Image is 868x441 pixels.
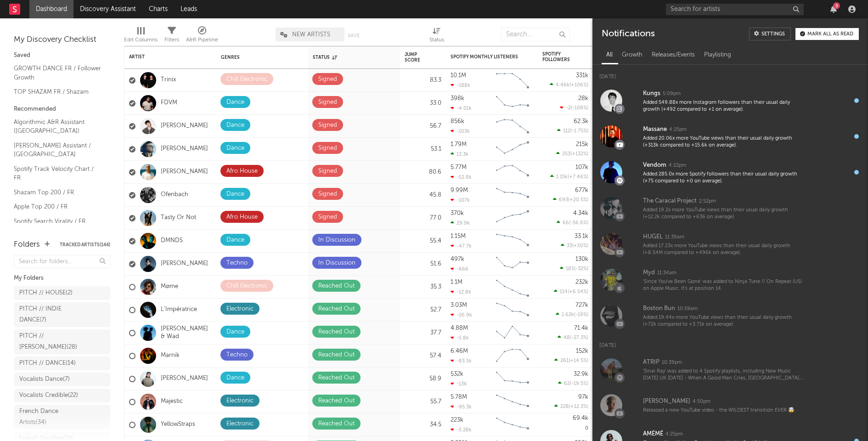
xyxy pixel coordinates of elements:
div: Added 19.44x more YouTube views than their usual daily growth (+72k compared to +3.71k on average). [643,314,805,328]
svg: Chart title [492,299,533,322]
div: 56.7 [405,121,441,132]
div: Reached Out [318,350,355,361]
div: Kungs [643,88,660,99]
div: 1.79M [451,141,467,147]
div: ( ) [553,197,588,203]
div: -95.3k [451,404,472,410]
div: ( ) [558,334,588,340]
div: -83.5k [451,358,472,364]
svg: Chart title [492,413,533,436]
div: Jump Score [405,52,428,63]
div: -136 [451,381,467,387]
span: 693 [559,198,568,203]
span: NEW ARTISTS [292,32,330,38]
div: 4:25pm [665,431,683,438]
div: 1.15M [451,233,466,239]
span: 114 [560,289,568,294]
button: Mark all as read [795,28,859,40]
span: +50 % [574,243,587,249]
div: Dance [226,120,244,131]
a: Massane4:25pmAdded 20.06x more YouTube views than their usual daily growth (+313k compared to +15... [592,119,868,154]
div: ( ) [556,151,588,157]
a: Spotify Track Velocity Chart / FR [14,164,101,183]
svg: Chart title [492,390,533,413]
div: 80.6 [405,167,441,178]
div: 45.8 [405,190,441,201]
div: Dance [226,373,244,384]
svg: Chart title [492,184,533,207]
div: 2:52pm [699,198,716,205]
div: Afro House [226,166,258,177]
a: PITCH // DANCE(14) [14,356,110,370]
a: [PERSON_NAME]4:50pmReleased a new YouTube video - the WILDEST transition EVER 🤯. [592,387,868,423]
div: 398k [451,96,464,102]
a: Vendom4:22pmAdded 285.0x more Spotify followers than their usual daily growth (+75 compared to +0... [592,154,868,190]
div: [DATE] [592,65,868,83]
div: 83.3 [405,75,441,86]
input: Search for folders... [14,255,110,268]
div: Dance [226,327,244,338]
div: 5.77M [451,164,467,170]
div: 4.88M [451,325,468,331]
div: 4.34k [573,210,588,216]
div: ( ) [560,105,588,111]
a: [PERSON_NAME] Assistant / [GEOGRAPHIC_DATA] [14,141,101,159]
div: 53.1 [405,144,441,155]
div: 58.9 [405,373,441,384]
svg: Chart title [492,345,533,367]
span: 33 [567,243,572,249]
div: PITCH // HOUSE ( 2 ) [19,288,73,299]
a: [PERSON_NAME] [161,122,208,130]
a: [PERSON_NAME] [161,260,208,268]
div: Genres [221,55,281,60]
div: Releases/Events [647,47,699,63]
div: Signed [318,212,337,223]
a: L'Impératrice [161,306,197,314]
a: PITCH // [PERSON_NAME](28) [14,329,110,354]
div: 13.3k [451,151,468,157]
div: Added 549.88x more Instagram followers than their usual daily growth (+492 compared to +1 on aver... [643,99,805,113]
span: 1.15k [556,175,568,180]
div: Status [429,34,444,45]
div: 497k [451,256,464,262]
div: Chill Electronic [226,281,267,292]
a: Majestic [161,398,183,406]
a: TOP SHAZAM FR / Shazam [14,87,101,97]
a: [PERSON_NAME] [161,145,208,153]
a: Møme [161,283,178,291]
div: Techno [226,350,248,361]
div: 33.0 [405,98,441,109]
div: 11:34am [657,270,676,277]
div: Mark all as read [807,32,853,37]
a: Vocalists Credible(22) [14,389,110,402]
div: 3.03M [451,302,467,308]
div: 727k [575,302,588,308]
span: 1.62k [562,312,574,317]
svg: Chart title [492,161,533,184]
a: Trinix [161,76,176,84]
div: 677k [575,187,588,193]
div: Status [429,23,444,50]
svg: Chart title [492,230,533,253]
div: Reached Out [318,281,355,292]
a: Boston Bun10:59amAdded 19.44x more YouTube views than their usual daily growth (+72k compared to ... [592,298,868,334]
div: Techno [226,258,248,269]
div: Filters [164,23,179,50]
div: -666 [451,266,468,272]
div: 57.4 [405,351,441,362]
button: Tracked Artists(144) [60,243,110,247]
div: A&R Pipeline [186,34,218,45]
div: Dance [226,235,244,246]
div: 62.3k [574,119,588,124]
div: 9.99M [451,187,468,193]
div: [PERSON_NAME] [643,396,690,407]
div: Reached Out [318,418,355,430]
div: 5.78M [451,394,467,400]
span: -32 % [575,266,587,271]
span: -108 % [572,106,587,111]
div: -47.7k [451,243,472,249]
span: 261 [560,358,569,363]
div: Added 20.06x more YouTube views than their usual daily growth (+313k compared to +15.6k on average). [643,135,805,149]
div: PITCH // DANCE ( 14 ) [19,358,76,369]
div: 35.3 [405,282,441,293]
